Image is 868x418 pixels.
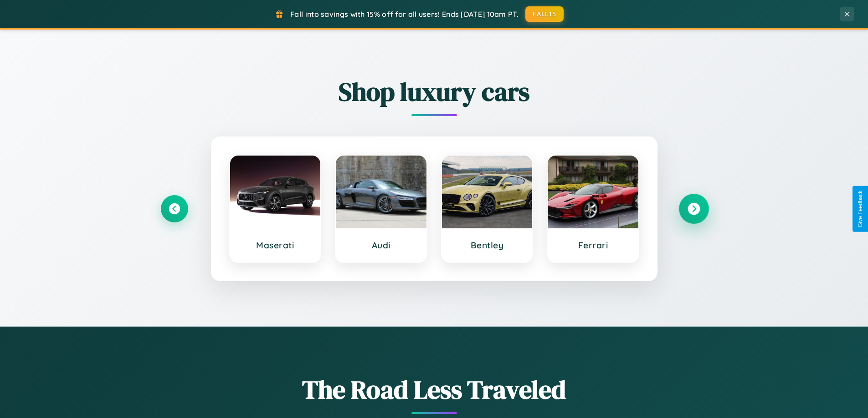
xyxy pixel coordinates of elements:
div: Give Feedback [857,191,863,227]
h2: Shop luxury cars [161,74,708,109]
h3: Maserati [239,240,312,251]
h3: Bentley [451,240,524,251]
h1: The Road Less Traveled [161,372,708,407]
h3: Audi [345,240,417,251]
h3: Ferrari [557,240,629,251]
button: FALL15 [525,6,564,22]
span: Fall into savings with 15% off for all users! Ends [DATE] 10am PT. [290,10,519,19]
